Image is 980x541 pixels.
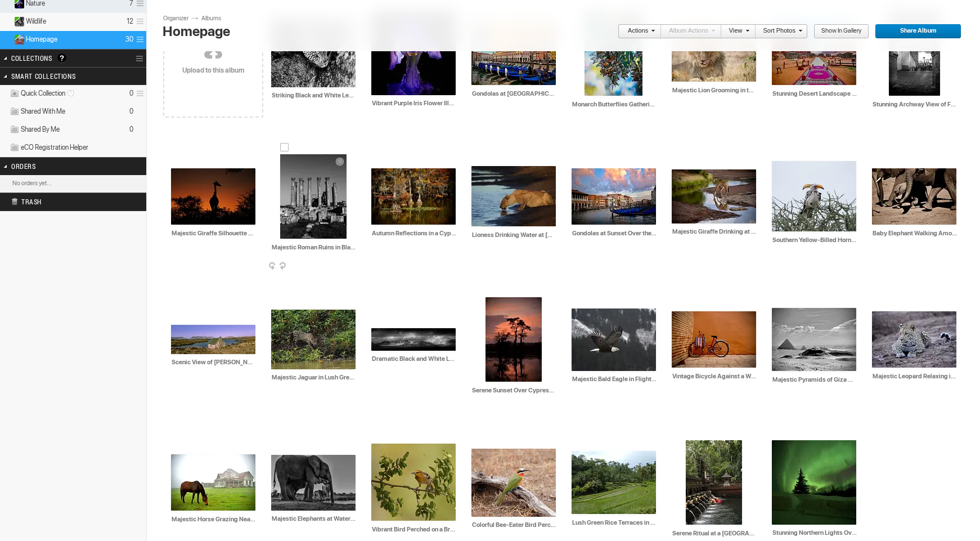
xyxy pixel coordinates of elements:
input: Majestic Giraffe Silhouette Against a Vibrant Sunset [171,228,257,238]
input: Majestic Lion Grooming in the Wild [672,85,757,95]
input: Majestic Giraffe Drinking at Sunset [672,227,757,237]
img: 30._Photo_Nov_18_2018%2C_11_36_52_AM.webp [889,11,940,96]
input: Majestic Horse Grazing Near Abandoned Farmhouse in Fog [171,514,257,524]
img: 27._Photo_Aug_18_2022%2C_6_46_03_AM.webp [271,310,356,369]
input: Southern Yellow-Billed Hornbill Perched in Acacia Tree [772,235,857,245]
input: Majestic Bald Eagle in Flight Over Snowy Landscape [572,374,657,384]
a: Album Actions [661,24,715,39]
span: Homepage [26,35,57,44]
span: Shared With Me [21,107,65,116]
h2: Orders [11,158,106,175]
span: Show in Gallery [813,24,861,39]
img: 17._IMG_1794.webp [572,451,656,514]
input: Vibrant Purple Iris Flower Illuminated on Black Background [371,99,457,109]
input: Serene Ritual at a Balinese Water Temple [672,528,757,538]
img: 23._Pacific_Grove_Monarchs_12-30-16-4392.webp [585,11,642,96]
img: 1._DSC0675Barrow.Roberts.1.webp [572,168,656,225]
img: 26._Photo_May_09_2025%2C_2_40_24_AM.webp [371,12,456,95]
img: 5._DSC00469.webp [171,454,255,511]
h2: Collections [11,50,106,66]
img: 4._DSC00283.webp [171,168,255,225]
input: Scenic View of Fisherman's Hut by Connemara Lake [171,357,257,368]
a: View [721,24,749,39]
a: Expand [1,17,12,25]
img: ico_album_quick.png [10,89,20,99]
img: 14._DSC09760.webp [872,168,956,225]
img: 9._DSC06358.webp [672,25,756,82]
img: 22._P_ano_Wadi_Rum_BW.webp [371,328,456,351]
input: Monarch Butterflies Gathering in Pacific Grove [572,99,657,109]
input: Majestic Pyramids of Giza Against a Dramatic Sky [772,374,857,384]
input: Gondolas at Sunset in Venice: A Captivating Evening Scene [471,88,557,99]
input: Gondolas at Sunset Over the Grand Canal in Venice [572,228,657,238]
b: No orders yet... [12,180,52,187]
input: Vintage Bicycle Against a Warm Orange Wall [672,371,757,381]
a: Collection Options [136,51,146,66]
span: eCO Registration Helper [21,143,88,152]
img: 7._DSC03886.webp [485,297,542,382]
img: 2._949A2131-40BE-496B-AA23-E23477E40859.webp [772,22,856,85]
img: 18._IMG_1915.webp [686,440,742,525]
img: ico_album_coll.png [10,107,20,117]
span: Shared By Me [21,125,60,134]
input: Majestic Jaguar in Lush Green Habitat [271,373,357,383]
h2: Smart Collections [11,68,106,84]
input: Stunning Archway View of Fez Historic Architecture [872,99,957,109]
ins: Public Album [10,35,25,44]
input: Autumn Reflections in a Cypress Swamp [371,228,457,238]
h2: Trash [11,193,116,210]
img: ico_album_coll.png [10,143,20,153]
a: Show in Gallery [813,24,869,39]
a: Albums [199,14,232,23]
input: Stunning Northern Lights Over Snowy Landscape [772,528,857,538]
img: 19._IMG_4288.webp [471,22,556,85]
input: Lush Green Rice Terraces in Bali [572,517,657,527]
input: Lioness Drinking Water at Sunset [471,230,557,240]
input: Majestic Roman Ruins in Black and White [271,242,357,252]
input: Majestic Elephants at Waterhole in Black and White [271,513,357,524]
img: 12._DSC08399.webp [772,161,856,231]
img: 21._LRG_DSC07948.webp [672,311,756,368]
input: Serene Sunset Over Cypress Trees in a Tranquil Wetland [471,385,557,395]
span: Quick Collection [21,89,78,98]
input: Colorful Bee-Eater Bird Perched on a Branch [471,520,557,530]
img: 15._DSC09923.webp [371,168,456,225]
input: Stunning Desert Landscape with Traditional Tents in Wadi Rum [772,88,857,99]
a: Sort Photos [756,24,802,39]
span: Share Album [875,24,954,39]
input: Baby Elephant Walking Among Adults in Natural Habitat [872,228,957,238]
img: 3._BWW_leopard_in_tree_forkDSC00579-Edit.webp [271,20,356,87]
img: 29._Capture_decran_2025-07-16_a_19.50.12.webp [572,308,656,371]
img: 24._Roman_Ruins_BW.webp [280,154,347,239]
img: 16._Fisherman_s_Hut_Connemara_Lake_wider_angle.webp [171,325,255,354]
img: 10._DSC06372.webp [371,444,456,521]
img: 11._DSC07662.webp [872,311,956,368]
input: Vibrant Bird Perched on a Branch [371,525,457,535]
img: 13.DSC08466.webp [471,449,556,517]
input: Dramatic Black and White Landscape of Wadi Rum [371,354,457,364]
img: 6._DSC00803.webp [471,166,556,226]
img: 8._DSC04800.webp [672,169,756,223]
ins: Public Album [10,17,25,26]
img: ico_album_coll.png [10,125,20,135]
img: 20._IMG_5924.webp [772,308,856,371]
a: Actions [618,24,655,39]
input: Majestic Leopard Relaxing in Natural Habitat [872,371,957,381]
img: 28._Capture_decran_2025-07-16_a_19.50.00.webp [772,440,856,525]
span: Wildlife [26,17,46,26]
a: Collapse [1,35,12,43]
input: Striking Black and White Leopard Resting in Tree Fork [271,91,357,101]
img: 25._Window_trunks_%281%29.pngBW.webp [271,455,356,511]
